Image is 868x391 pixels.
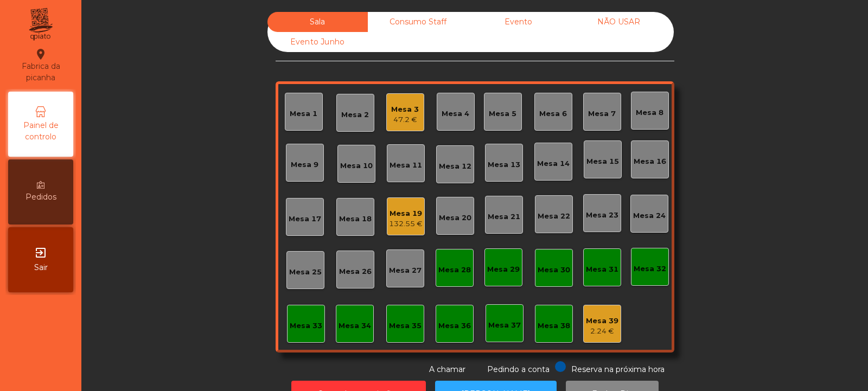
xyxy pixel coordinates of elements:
div: Mesa 3 [391,104,419,115]
span: Pedindo a conta [487,364,550,374]
div: Mesa 15 [586,156,619,167]
div: Mesa 32 [634,264,666,274]
div: Mesa 14 [537,158,570,169]
div: Mesa 19 [389,208,423,219]
div: Mesa 18 [339,214,372,225]
div: Mesa 12 [439,161,471,172]
div: Mesa 20 [439,213,471,223]
div: Mesa 2 [341,110,369,120]
div: Mesa 17 [289,214,321,225]
div: NÃO USAR [569,12,669,32]
div: Mesa 29 [487,264,520,275]
div: Sala [267,12,368,32]
div: Mesa 39 [586,316,618,326]
div: Mesa 26 [339,266,372,277]
span: Reserva na próxima hora [571,364,665,374]
img: qpiato [27,5,54,43]
div: Evento [468,12,569,32]
div: Mesa 33 [290,321,322,331]
div: Evento Junho [267,32,368,52]
div: 132.55 € [389,219,423,229]
div: 2.24 € [586,326,618,337]
span: Painel de controlo [11,120,71,143]
div: Mesa 9 [291,159,318,170]
div: Mesa 30 [538,265,570,275]
div: Mesa 31 [586,264,618,275]
div: Mesa 28 [438,265,471,275]
div: Mesa 21 [488,211,520,222]
div: Mesa 7 [588,108,616,119]
div: Mesa 4 [442,108,469,119]
span: Sair [34,262,48,273]
div: Mesa 23 [586,210,618,221]
div: Mesa 8 [636,107,663,118]
div: Mesa 10 [340,161,373,171]
div: Mesa 5 [489,108,516,119]
div: Mesa 37 [488,320,521,331]
div: 47.2 € [391,114,419,125]
span: A chamar [429,364,465,374]
div: Mesa 6 [539,108,567,119]
span: Pedidos [25,191,56,203]
div: Mesa 34 [339,321,371,331]
div: Fabrica da picanha [9,48,73,84]
div: Mesa 25 [289,267,322,278]
div: Consumo Staff [368,12,468,32]
div: Mesa 38 [538,321,570,331]
div: Mesa 11 [390,160,422,171]
div: Mesa 36 [438,321,471,331]
div: Mesa 24 [633,210,666,221]
i: exit_to_app [34,246,47,259]
div: Mesa 35 [389,321,422,331]
div: Mesa 16 [634,156,666,167]
i: location_on [34,48,47,61]
div: Mesa 27 [389,265,422,276]
div: Mesa 1 [290,108,317,119]
div: Mesa 22 [538,211,570,222]
div: Mesa 13 [488,159,520,170]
